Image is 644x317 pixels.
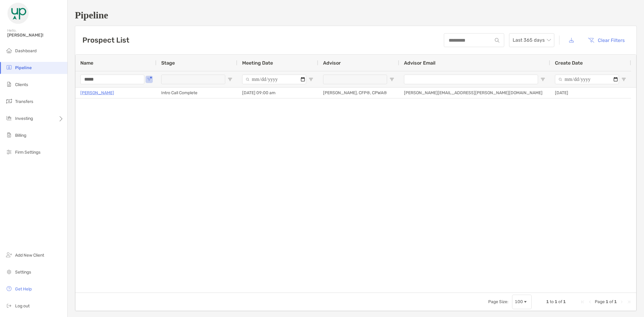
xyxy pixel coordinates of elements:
div: [DATE] 09:00 am [237,88,318,98]
button: Clear Filters [583,34,629,47]
span: Meeting Date [242,60,273,66]
input: Name Filter Input [80,75,144,84]
input: Advisor Email Filter Input [404,75,538,84]
span: Page [595,299,605,304]
div: 100 [515,299,523,304]
span: [PERSON_NAME]! [7,33,64,38]
img: input icon [495,38,499,43]
button: Open Filter Menu [540,77,545,82]
span: Billing [15,133,26,138]
span: to [550,299,554,304]
img: add_new_client icon [5,251,13,258]
input: Meeting Date Filter Input [242,75,306,84]
button: Open Filter Menu [389,77,394,82]
h3: Prospect List [82,36,129,44]
div: [PERSON_NAME][EMAIL_ADDRESS][PERSON_NAME][DOMAIN_NAME] [399,88,550,98]
span: Firm Settings [15,150,40,155]
div: Page Size: [488,299,508,304]
span: 1 [563,299,566,304]
span: Last 365 days [513,34,551,47]
span: Dashboard [15,48,37,53]
span: Stage [161,60,175,66]
div: Page Size [512,295,532,309]
div: Next Page [619,299,624,304]
span: Advisor Email [404,60,435,66]
span: Advisor [323,60,341,66]
span: Pipeline [15,65,32,70]
span: Investing [15,116,33,121]
span: Create Date [555,60,583,66]
div: Last Page [626,299,631,304]
img: transfers icon [5,98,13,105]
span: Name [80,60,93,66]
img: settings icon [5,268,13,275]
img: dashboard icon [5,47,13,54]
span: 1 [555,299,557,304]
span: 1 [614,299,617,304]
div: First Page [580,299,585,304]
h1: Pipeline [75,10,637,21]
span: Get Help [15,287,32,292]
div: Previous Page [588,299,592,304]
img: logout icon [5,302,13,309]
span: of [558,299,562,304]
span: Add New Client [15,253,44,258]
span: Settings [15,270,31,275]
img: pipeline icon [5,64,13,71]
div: [PERSON_NAME], CFP®, CPWA® [318,88,399,98]
span: Transfers [15,99,33,104]
div: Intro Call Complete [156,88,237,98]
span: 1 [546,299,549,304]
img: get-help icon [5,285,13,292]
span: 1 [606,299,608,304]
div: [DATE] [550,88,631,98]
img: firm-settings icon [5,148,13,155]
button: Open Filter Menu [228,77,232,82]
span: of [609,299,613,304]
span: Clients [15,82,28,87]
span: Log out [15,303,30,309]
img: Zoe Logo [7,2,29,24]
img: clients icon [5,81,13,88]
img: investing icon [5,114,13,122]
img: billing icon [5,131,13,139]
button: Open Filter Menu [621,77,626,82]
input: Create Date Filter Input [555,75,619,84]
button: Open Filter Menu [309,77,313,82]
a: [PERSON_NAME] [80,89,114,97]
button: Open Filter Menu [147,77,152,82]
